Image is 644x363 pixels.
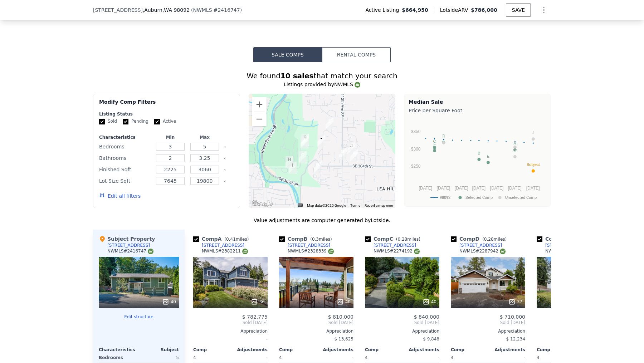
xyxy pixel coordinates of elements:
[93,217,551,224] div: Value adjustments are computer generated by Lotside .
[433,139,436,143] text: C
[419,186,432,191] text: [DATE]
[280,72,314,80] strong: 10 sales
[409,106,546,116] div: Price per Square Foot
[162,7,190,13] span: , WA 98092
[393,237,423,242] span: ( miles)
[414,249,420,254] img: NWMLS Logo
[288,248,334,254] div: NWMLS # 2328339
[99,119,105,124] input: Sold
[99,347,139,353] div: Characteristics
[487,154,489,158] text: E
[545,248,591,254] div: NWMLS # 2335837
[365,203,393,207] a: Report a map error
[505,195,537,200] text: Unselected Comp
[193,242,244,248] a: [STREET_ADDRESS]
[288,242,330,248] div: [STREET_ADDRESS]
[154,118,176,124] label: Active
[326,118,333,130] div: 29709 110th Ave SE
[402,6,428,14] span: $664,950
[312,237,319,242] span: 0.3
[335,337,353,342] span: $ 13,625
[347,142,355,154] div: 30124 113th Ct SE
[471,7,497,13] span: $786,000
[250,199,274,208] img: Google
[374,248,420,254] div: NWMLS # 2274192
[155,134,186,140] div: Min
[423,298,436,305] div: 40
[365,355,368,360] span: 4
[107,248,153,254] div: NWMLS # 2416747
[99,118,117,124] label: Sold
[479,237,509,242] span: ( miles)
[223,146,226,148] button: Clear
[459,248,506,254] div: NWMLS # 2287942
[365,328,439,334] div: Appreciation
[193,347,230,353] div: Comp
[411,147,421,152] text: $300
[253,47,322,62] button: Sale Comps
[99,176,152,186] div: Lot Size Sqft
[411,129,421,134] text: $350
[279,235,335,242] div: Comp B
[433,142,436,146] text: F
[193,328,268,334] div: Appreciation
[537,235,595,242] div: Comp E
[411,164,421,169] text: $250
[279,320,353,325] span: Sold [DATE]
[223,168,226,171] button: Clear
[365,242,416,248] a: [STREET_ADDRESS]
[279,347,316,353] div: Comp
[93,6,143,14] span: [STREET_ADDRESS]
[221,237,252,242] span: ( miles)
[99,142,152,152] div: Bedrooms
[148,249,153,254] img: NWMLS Logo
[537,355,540,360] span: 4
[214,7,240,13] span: # 2416747
[316,347,353,353] div: Adjustments
[202,248,248,254] div: NWMLS # 2382211
[374,242,416,248] div: [STREET_ADDRESS]
[279,242,330,248] a: [STREET_ADDRESS]
[527,162,540,167] text: Subject
[350,203,360,207] a: Terms (opens in new tab)
[99,111,234,117] div: Listing Status
[162,298,176,305] div: 40
[532,131,535,135] text: J
[440,195,450,200] text: 98092
[455,186,468,191] text: [DATE]
[230,347,268,353] div: Adjustments
[193,355,196,360] span: 4
[537,3,551,17] button: Show Options
[328,249,334,254] img: NWMLS Logo
[301,136,308,148] div: 10505 SE 300th St
[365,235,423,242] div: Comp C
[99,134,152,140] div: Characteristics
[537,320,611,325] span: Sold [DATE]
[537,347,574,353] div: Comp
[459,242,502,248] div: [STREET_ADDRESS]
[307,203,346,207] span: Map data ©2025 Google
[123,119,128,124] input: Pending
[537,328,611,334] div: Appreciation
[442,134,445,138] text: D
[99,165,152,175] div: Finished Sqft
[99,353,137,363] div: Bedrooms
[299,151,307,163] div: 10409 SE 303rd Ct
[451,347,488,353] div: Comp
[123,118,148,124] label: Pending
[99,235,155,242] div: Subject Property
[140,353,179,363] div: 5
[500,249,506,254] img: NWMLS Logo
[93,71,551,81] div: We found that match your search
[339,148,347,160] div: 30221 112th Pl SE
[250,199,274,208] a: Open this area in Google Maps (opens a new window)
[489,353,525,363] div: -
[223,180,226,183] button: Clear
[328,314,353,320] span: $ 810,000
[472,186,486,191] text: [DATE]
[202,242,244,248] div: [STREET_ADDRESS]
[189,134,220,140] div: Max
[440,6,471,14] span: Lotside ARV
[298,203,303,207] button: Keyboard shortcuts
[500,314,525,320] span: $ 710,000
